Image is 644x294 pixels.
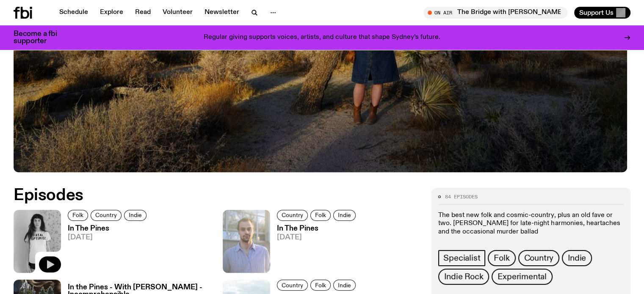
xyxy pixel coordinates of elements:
a: Country [277,210,308,221]
span: Country [282,282,303,288]
button: Support Us [574,7,630,19]
a: Volunteer [158,7,198,19]
a: Indie Rock [438,269,489,285]
a: Indie [333,210,356,221]
span: Specialist [443,253,480,263]
a: Folk [310,280,331,291]
span: [DATE] [277,234,358,241]
h3: Become a fbi supporter [14,30,68,45]
a: Folk [310,210,331,221]
p: The best new folk and cosmic-country, plus an old fave or two. [PERSON_NAME] for late-night harmo... [438,212,624,236]
a: Country [91,210,122,221]
h3: In The Pines [277,225,358,232]
span: Indie [568,253,586,263]
p: Regular giving supports voices, artists, and culture that shape Sydney’s future. [204,34,440,41]
a: Experimental [492,269,553,285]
a: In The Pines[DATE] [61,225,149,273]
span: Experimental [498,272,547,281]
a: Folk [488,250,515,266]
a: Specialist [438,250,485,266]
a: Indie [333,280,356,291]
a: Country [277,280,308,291]
a: Folk [68,210,88,221]
a: Indie [562,250,592,266]
span: Folk [72,212,83,218]
span: Indie [338,212,351,218]
span: Country [95,212,117,218]
span: 84 episodes [445,195,478,199]
a: Country [518,250,560,266]
span: Support Us [579,9,614,16]
span: Folk [315,282,326,288]
h2: Episodes [14,188,421,203]
a: Explore [95,7,128,19]
span: Indie [338,282,351,288]
a: Schedule [54,7,93,19]
a: Read [130,7,156,19]
span: Indie Rock [444,272,483,281]
span: Folk [494,253,509,263]
span: Folk [315,212,326,218]
a: Newsletter [199,7,244,19]
span: Indie [129,212,142,218]
button: On AirThe Bridge with [PERSON_NAME] [423,7,567,19]
a: Indie [124,210,146,221]
h3: In The Pines [68,225,149,232]
span: [DATE] [68,234,149,241]
a: In The Pines[DATE] [270,225,358,273]
span: Country [524,253,554,263]
span: Country [282,212,303,218]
